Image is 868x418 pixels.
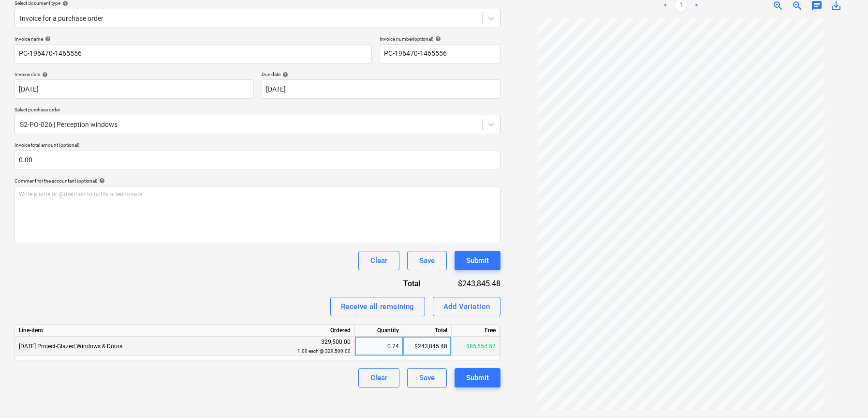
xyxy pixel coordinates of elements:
[15,107,500,115] p: Select purchase order
[419,254,435,267] div: Save
[287,325,355,337] div: Ordered
[403,337,452,356] div: $243,845.48
[97,178,105,184] span: help
[15,44,372,63] input: Invoice name
[433,36,441,42] span: help
[15,79,254,99] input: Invoice date not specified
[370,372,387,384] div: Clear
[443,300,490,313] div: Add Variation
[262,71,501,77] div: Due date
[40,72,48,77] span: help
[355,325,403,337] div: Quantity
[43,36,51,42] span: help
[15,142,500,150] p: Invoice total amount (optional)
[358,368,399,387] button: Clear
[15,178,500,184] div: Comment for the accountant (optional)
[15,325,287,337] div: Line-item
[297,348,351,354] small: 1.00 each @ 329,500.00
[15,36,372,42] div: Invoice name
[820,372,868,418] iframe: Chat Widget
[375,278,436,289] div: Total
[330,297,425,316] button: Receive all remaining
[452,337,500,356] div: $85,654.52
[370,254,387,267] div: Clear
[380,36,500,42] div: Invoice number (optional)
[455,368,500,387] button: Submit
[380,44,500,63] input: Invoice number
[291,338,351,356] div: 329,500.00
[341,300,414,313] div: Receive all remaining
[19,343,122,350] span: 3-24-01 Project-Glazed Windows & Doors
[419,372,435,384] div: Save
[466,372,489,384] div: Submit
[433,297,501,316] button: Add Variation
[407,368,447,387] button: Save
[466,254,489,267] div: Submit
[15,151,500,170] input: Invoice total amount (optional)
[407,251,447,270] button: Save
[60,0,68,6] span: help
[262,79,501,99] input: Due date not specified
[358,251,399,270] button: Clear
[15,71,254,77] div: Invoice date
[455,251,500,270] button: Submit
[359,337,399,356] div: 0.74
[436,278,500,289] div: $243,845.48
[403,325,452,337] div: Total
[280,72,288,77] span: help
[452,325,500,337] div: Free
